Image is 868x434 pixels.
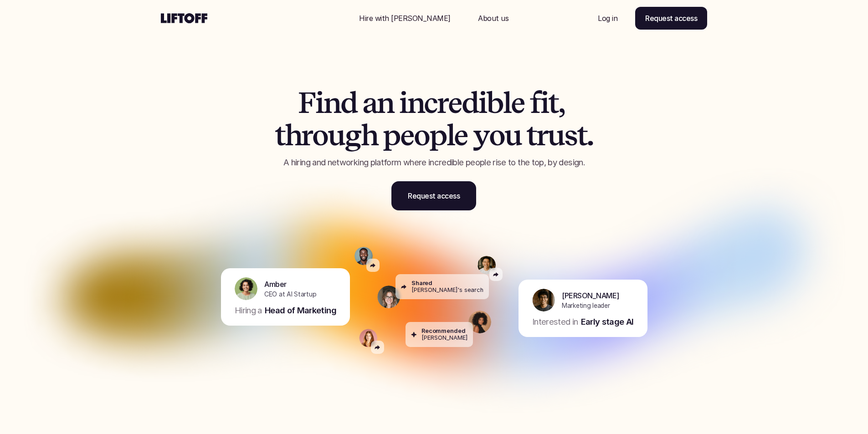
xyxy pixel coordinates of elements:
[503,87,511,119] span: l
[275,119,285,151] span: t
[526,119,536,151] span: t
[489,119,504,151] span: o
[532,316,578,328] p: Interested in
[478,87,487,119] span: i
[414,119,429,151] span: o
[383,119,400,151] span: p
[429,119,447,151] span: p
[391,181,476,210] a: Request access
[504,119,521,151] span: u
[411,280,432,286] p: Shared
[235,305,262,317] p: Hiring a
[400,119,414,151] span: e
[241,157,628,168] p: A hiring and networking platform where incredible people rise to the top, by design.
[478,13,508,24] p: About us
[540,87,549,119] span: i
[344,119,361,151] span: g
[580,316,633,328] p: Early stage AI
[473,119,489,151] span: y
[635,7,707,30] a: Request access
[598,13,617,24] p: Log in
[411,286,483,293] p: [PERSON_NAME]'s search
[408,190,460,201] p: Request access
[467,7,519,29] a: Nav Link
[324,87,340,119] span: n
[359,13,451,24] p: Hire with [PERSON_NAME]
[437,87,448,119] span: r
[448,87,462,119] span: e
[447,119,454,151] span: l
[298,87,315,119] span: F
[348,7,462,29] a: Nav Link
[577,119,587,151] span: t
[530,87,540,119] span: f
[407,87,424,119] span: n
[587,7,628,29] a: Nav Link
[564,119,577,151] span: s
[264,305,336,317] p: Head of Marketing
[645,13,697,24] p: Request access
[562,301,610,310] p: Marketing leader
[264,289,316,299] p: CEO at AI Startup
[454,119,467,151] span: e
[536,119,547,151] span: r
[377,87,394,119] span: n
[361,119,378,151] span: h
[486,87,503,119] span: b
[301,119,312,151] span: r
[586,119,593,151] span: .
[562,290,619,301] p: [PERSON_NAME]
[421,327,466,334] p: Recommended
[547,119,564,151] span: u
[548,87,558,119] span: t
[264,278,287,289] p: Amber
[285,119,302,151] span: h
[424,87,437,119] span: c
[558,87,565,119] span: ,
[362,87,377,119] span: a
[421,334,467,341] p: [PERSON_NAME]
[511,87,524,119] span: e
[340,87,357,119] span: d
[315,87,324,119] span: i
[399,87,407,119] span: i
[462,87,478,119] span: d
[328,119,344,151] span: u
[312,119,328,151] span: o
